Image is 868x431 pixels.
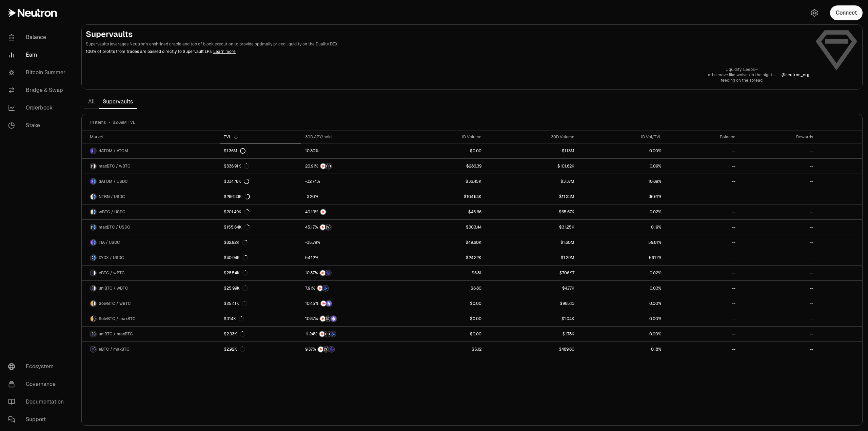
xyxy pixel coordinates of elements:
[224,331,245,337] div: $2.93K
[486,143,578,158] a: $1.13M
[3,64,73,81] a: Bitcoin Summer
[301,266,401,280] a: NTRNEtherFi Points
[90,134,216,140] div: Market
[224,194,250,199] div: $286.33K
[578,311,666,326] a: 0.00%
[666,327,740,341] a: --
[739,250,817,265] a: --
[305,134,397,140] div: 30D APY/hold
[91,148,93,154] img: dATOM Logo
[578,235,666,250] a: 59.81%
[782,72,809,78] a: @neutron_org
[401,220,486,235] a: $303.44
[224,209,250,215] div: $201.49K
[220,220,301,235] a: $155.64K
[486,266,578,280] a: $706.97
[82,159,220,174] a: maxBTC LogowBTC LogomaxBTC / wBTC
[486,220,578,235] a: $31.25K
[323,347,329,352] img: Structured Points
[329,347,334,352] img: EtherFi Points
[86,41,809,47] p: Supervaults leverages Neutron's enshrined oracle and top of block execution to provide optimally ...
[739,296,817,311] a: --
[91,179,93,184] img: dATOM Logo
[213,49,236,54] a: Learn more
[94,270,96,276] img: wBTC Logo
[82,266,220,280] a: eBTC LogowBTC LogoeBTC / wBTC
[490,134,574,140] div: 30D Volume
[739,220,817,235] a: --
[94,255,96,260] img: USDC Logo
[99,148,128,154] span: dATOM / ATOM
[666,266,740,280] a: --
[220,174,301,189] a: $334.78K
[666,220,740,235] a: --
[82,235,220,250] a: TIA LogoUSDC LogoTIA / USDC
[220,311,301,326] a: $3.14K
[319,331,325,337] img: NTRN
[91,286,93,291] img: uniBTC Logo
[301,220,401,235] a: NTRNStructured Points
[744,134,813,140] div: Rewards
[578,189,666,204] a: 36.61%
[666,143,740,158] a: --
[99,163,131,169] span: maxBTC / wBTC
[220,327,301,341] a: $2.93K
[401,311,486,326] a: $0.00
[666,174,740,189] a: --
[401,143,486,158] a: $0.00
[99,316,136,321] span: SolvBTC / maxBTC
[578,266,666,280] a: 0.02%
[578,159,666,174] a: 0.09%
[670,134,736,140] div: Balance
[578,342,666,357] a: 0.18%
[305,163,397,170] button: NTRNStructured Points
[220,296,301,311] a: $25.41K
[224,240,248,245] div: $82.92K
[326,163,331,169] img: Structured Points
[486,159,578,174] a: $101.62K
[401,159,486,174] a: $286.39
[666,250,740,265] a: --
[84,95,99,109] a: All
[91,331,93,337] img: uniBTC Logo
[401,189,486,204] a: $104.84K
[739,327,817,341] a: --
[301,296,401,311] a: NTRNSolv Points
[330,331,336,337] img: Bedrock Diamonds
[91,240,93,245] img: TIA Logo
[739,143,817,158] a: --
[318,347,323,352] img: NTRN
[94,347,96,352] img: maxBTC Logo
[739,281,817,296] a: --
[317,286,323,291] img: NTRN
[708,67,776,83] a: Liquidity sleeps—arbs move like wolves in the night—feeding on the spread.
[99,179,128,184] span: dATOM / USDC
[320,316,325,321] img: NTRN
[94,209,96,215] img: USDC Logo
[99,95,137,109] a: Supervaults
[739,204,817,219] a: --
[320,270,325,276] img: NTRN
[578,143,666,158] a: 0.00%
[82,327,220,341] a: uniBTC LogomaxBTC LogouniBTC / maxBTC
[99,301,131,306] span: SolvBTC / wBTC
[739,342,817,357] a: --
[305,209,397,215] button: NTRN
[94,179,96,184] img: USDC Logo
[99,347,130,352] span: eBTC / maxBTC
[99,224,130,230] span: maxBTC / USDC
[401,204,486,219] a: $45.66
[782,72,809,78] p: @ neutron_org
[86,29,809,40] h2: Supervaults
[331,316,336,321] img: Solv Points
[739,311,817,326] a: --
[113,120,135,125] span: $2.89M TVL
[94,224,96,230] img: USDC Logo
[578,220,666,235] a: 0.19%
[305,270,397,276] button: NTRNEtherFi Points
[301,204,401,219] a: NTRN
[224,347,245,352] div: $2.92K
[666,204,740,219] a: --
[220,204,301,219] a: $201.49K
[739,235,817,250] a: --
